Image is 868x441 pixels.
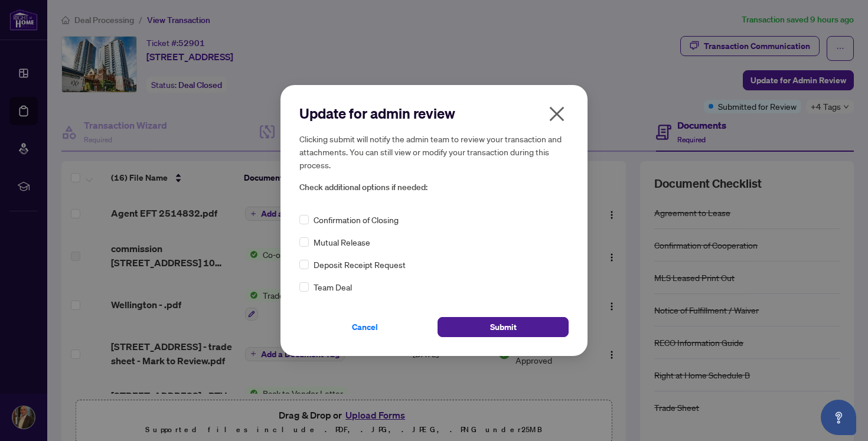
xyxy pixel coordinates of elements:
span: close [547,104,566,123]
span: Mutual Release [314,236,370,249]
span: Deposit Receipt Request [314,258,406,271]
span: Team Deal [314,280,352,293]
button: Submit [438,317,569,337]
button: Cancel [299,317,430,337]
button: Open asap [821,400,856,435]
span: Confirmation of Closing [314,213,399,226]
h5: Clicking submit will notify the admin team to review your transaction and attachments. You can st... [299,132,569,171]
span: Submit [490,318,517,337]
span: Check additional options if needed: [299,181,569,194]
h2: Update for admin review [299,104,569,123]
span: Cancel [352,318,378,337]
